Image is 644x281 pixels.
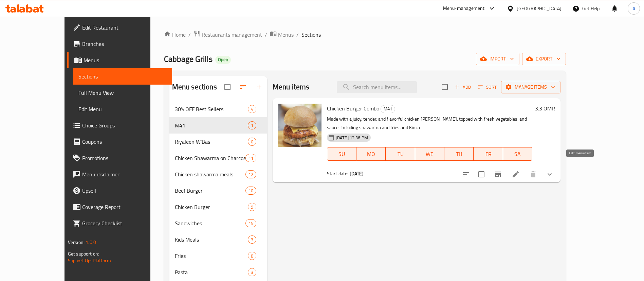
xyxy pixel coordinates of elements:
div: Pasta [175,268,248,276]
div: Chicken Burger9 [169,199,267,215]
span: 1.0.0 [86,238,96,247]
span: Select to update [474,167,489,181]
a: Sections [73,68,172,85]
span: Sandwiches [175,219,245,227]
span: Choice Groups [82,121,167,129]
div: Menu-management [443,4,485,13]
span: Coverage Report [82,203,167,211]
div: Beef Burger10 [169,182,267,199]
div: items [248,121,256,129]
span: Open [215,57,231,63]
span: Get support on: [68,249,99,258]
span: 12 [246,171,256,178]
div: items [245,154,256,162]
a: Upsell [67,182,172,199]
p: Made with a juicy, tender, and flavorful chicken [PERSON_NAME], topped with fresh vegetables, and... [327,115,532,132]
div: Chicken shawarma meals12 [169,166,267,182]
div: items [245,219,256,227]
li: / [296,31,299,39]
button: FR [474,147,503,161]
div: items [248,252,256,260]
a: Branches [67,36,172,52]
span: 11 [246,155,256,161]
button: SA [503,147,532,161]
span: Edit Restaurant [82,23,167,32]
span: Promotions [82,154,167,162]
span: Beef Burger [175,187,245,195]
div: Chicken Shawarma on Charcoal11 [169,150,267,166]
span: SA [506,149,530,159]
div: items [248,268,256,276]
div: items [245,170,256,178]
span: Sections [301,31,321,39]
button: sort-choices [458,166,474,182]
a: Restaurants management [194,30,262,39]
button: export [522,53,566,65]
a: Support.OpsPlatform [68,256,111,265]
span: Full Menu View [78,89,167,97]
a: Grocery Checklist [67,215,172,231]
span: Sort [478,83,497,91]
a: Coverage Report [67,199,172,215]
h2: Menu items [273,82,310,92]
a: Edit Restaurant [67,19,172,36]
span: import [481,55,514,63]
div: Chicken Burger [175,203,248,211]
span: Branches [82,40,167,48]
nav: breadcrumb [164,30,566,39]
span: 10 [246,188,256,194]
span: 1 [248,122,256,129]
span: Start date: [327,169,349,178]
span: Chicken Burger Combo [327,103,379,113]
div: Open [215,56,231,64]
span: M41 [381,105,395,113]
button: Branch-specific-item [490,166,506,182]
h2: Menu sections [172,82,217,92]
span: Coupons [82,138,167,146]
input: search [337,81,417,93]
div: [GEOGRAPHIC_DATA] [517,5,562,12]
span: 0 [248,139,256,145]
span: 4 [248,106,256,112]
button: MO [356,147,386,161]
span: Menus [84,56,167,64]
a: Home [164,31,186,39]
a: Menus [67,52,172,68]
span: Select all sections [220,80,235,94]
div: M411 [169,117,267,134]
span: Fries [175,252,248,260]
span: Cabbage Grills [164,51,213,67]
span: FR [476,149,500,159]
span: 8 [248,253,256,259]
div: Chicken Shawarma on Charcoal [175,154,245,162]
span: Menu disclaimer [82,170,167,178]
span: Edit Menu [78,105,167,113]
a: Menu disclaimer [67,166,172,182]
div: Kids Meals3 [169,231,267,248]
span: Manage items [507,83,555,91]
button: Add [452,82,474,92]
span: 15 [246,220,256,227]
span: A [632,5,635,12]
button: Add section [251,79,267,95]
span: Version: [68,238,85,247]
button: Sort [476,82,498,92]
span: Sort sections [235,79,251,95]
span: Add [454,83,472,91]
span: Sort items [474,82,501,92]
div: items [245,187,256,195]
span: [DATE] 12:36 PM [333,135,371,141]
li: / [188,31,191,39]
div: Chicken shawarma meals [175,170,245,178]
div: M41 [175,121,248,129]
span: export [528,55,560,63]
span: Restaurants management [202,31,262,39]
span: Sections [78,72,167,81]
span: TU [388,149,412,159]
div: 30% OFF Best Sellers [175,105,248,113]
span: 9 [248,204,256,210]
svg: Show Choices [546,170,554,178]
